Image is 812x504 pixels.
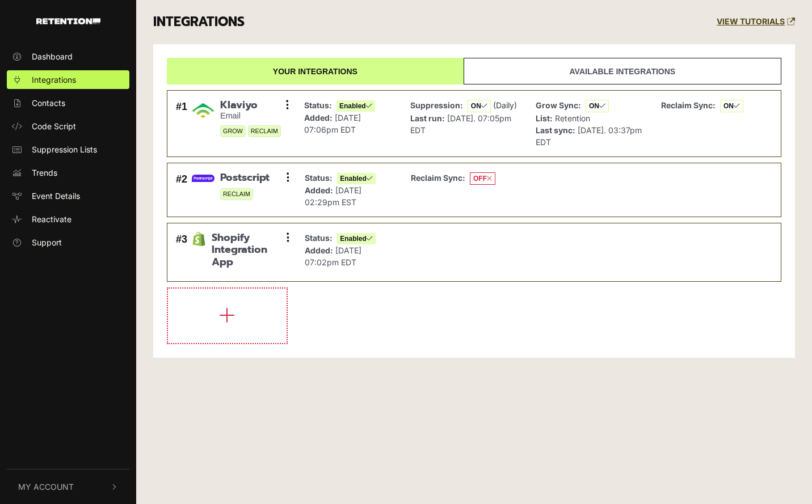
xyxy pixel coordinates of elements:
[192,232,206,246] img: Shopify Integration App
[493,100,517,110] span: (Daily)
[32,143,97,155] span: Suppression Lists
[176,232,187,273] div: #3
[661,100,716,110] strong: Reclaim Sync:
[468,100,491,112] span: ON
[720,100,743,112] span: ON
[337,173,376,184] span: Enabled
[176,172,187,208] div: #2
[536,100,581,110] strong: Grow Sync:
[220,111,281,121] small: Email
[305,233,333,243] strong: Status:
[304,100,332,110] strong: Status:
[536,125,575,135] strong: Last sync:
[410,113,511,135] span: [DATE]. 07:05pm EDT
[536,125,642,147] span: [DATE]. 03:37pm EDT
[220,99,281,112] span: Klaviyo
[304,113,333,122] strong: Added:
[410,100,463,110] strong: Suppression:
[336,100,375,112] span: Enabled
[32,97,65,109] span: Contacts
[470,172,495,185] span: OFF
[32,74,76,86] span: Integrations
[36,18,100,24] img: Retention.com
[304,113,361,134] span: [DATE] 07:06pm EDT
[7,70,129,89] a: Integrations
[192,99,214,122] img: Klaviyo
[7,163,129,182] a: Trends
[586,100,609,112] span: ON
[337,233,376,244] span: Enabled
[305,245,361,267] span: [DATE] 07:02pm EDT
[32,167,57,179] span: Trends
[220,172,270,184] span: Postscript
[555,113,590,123] span: Retention
[212,232,288,269] span: Shopify Integration App
[7,117,129,135] a: Code Script
[248,125,281,137] span: RECLAIM
[717,17,795,27] a: VIEW TUTORIALS
[7,140,129,159] a: Suppression Lists
[305,185,333,195] strong: Added:
[7,47,129,66] a: Dashboard
[536,113,553,123] strong: List:
[32,120,76,132] span: Code Script
[7,187,129,205] a: Event Details
[305,245,333,255] strong: Added:
[7,210,129,228] a: Reactivate
[464,58,781,84] a: Available integrations
[176,99,187,148] div: #1
[305,173,333,183] strong: Status:
[18,481,74,493] span: My Account
[411,173,465,183] strong: Reclaim Sync:
[410,113,445,123] strong: Last run:
[32,213,71,225] span: Reactivate
[32,190,80,202] span: Event Details
[167,58,464,84] a: Your integrations
[7,469,129,504] button: My Account
[153,14,245,30] h3: INTEGRATIONS
[7,94,129,112] a: Contacts
[32,236,62,248] span: Support
[220,188,253,200] span: RECLAIM
[305,185,361,207] span: [DATE] 02:29pm EST
[32,50,73,62] span: Dashboard
[7,233,129,252] a: Support
[220,125,246,137] span: GROW
[192,175,214,182] img: Postscript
